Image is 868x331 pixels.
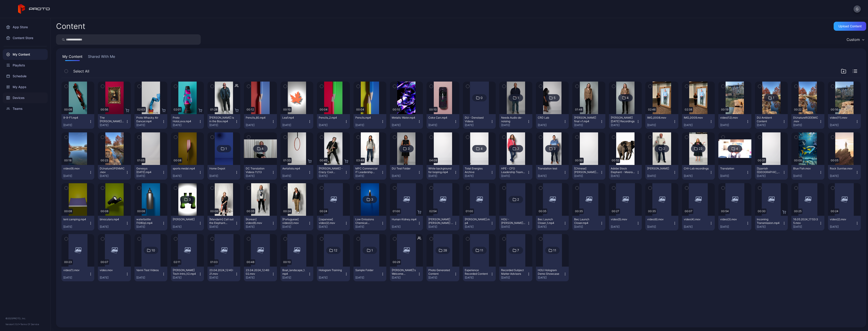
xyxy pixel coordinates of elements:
button: Adobe Stock Elephant - Meera Test.mp4[DATE] [609,165,642,180]
a: My Content [3,49,48,60]
button: 23.04.2024_12:46:02.mov[DATE] [244,267,277,281]
div: Bill Briggs Tech Intro_V2.mp4 [173,268,198,276]
div: [DATE] [793,174,819,178]
div: Proto Whacky Air Dancer.mp4 [136,116,161,123]
div: [DATE] [355,225,381,229]
div: 28 [443,248,447,252]
div: Eamonn Kelly [647,167,672,170]
button: [PERSON_NAME] [DATE] Recordings[DATE] [609,114,642,129]
button: sports medal.mp4[DATE] [171,165,204,180]
div: Bec Launch Closer.mp4 [574,218,599,225]
div: [Chinese] Dante A.I. Intro [574,167,599,174]
div: [DATE] [428,123,454,127]
div: [DATE] [246,174,271,178]
div: [DATE] [100,225,125,229]
div: App Store [3,22,48,33]
button: Genesys [DATE].mp4[DATE] [134,165,167,180]
div: [DATE] [611,174,636,178]
button: Total Energies Archive[DATE] [463,165,496,180]
div: HPE - CFO Leadership Team Breakthrough Lab [501,167,526,174]
div: video(2).mov [830,218,855,221]
div: [DATE] [355,276,381,279]
div: 23.04.2024_12:40:21.mov [209,268,234,276]
div: [DATE] [100,123,125,127]
div: DUnatureRODEMIC.mov [793,116,818,123]
div: [DATE] [136,123,162,127]
div: [DATE] [282,174,308,178]
div: DUnatureOPENMIC.mov [100,167,125,174]
button: DC Translation Videos 11/13[DATE] [244,165,277,180]
div: Howard Hughes - Future Self 6-27-24.mov [428,218,453,225]
div: [DATE] [647,174,673,178]
div: [DATE] [501,174,527,178]
button: Pencils.mp4[DATE] [354,114,386,129]
div: HOU Hologram Demo Showcase [538,268,563,276]
a: Devices [3,92,48,103]
div: 2 [663,147,665,151]
button: Coke Can.mp4[DATE] [427,114,459,129]
div: [DATE] [720,174,746,178]
div: [DATE] [319,225,344,229]
div: video(5).mov [611,218,636,221]
div: [DATE] [63,123,89,127]
div: 3 [371,197,373,202]
button: Pencils_60.mp4[DATE] [244,114,277,129]
div: CRD Lab [538,116,563,120]
div: tent camping.mp4 [63,218,88,221]
div: [DATE] [392,225,417,229]
div: video(9).mov [63,167,88,170]
div: 1 [225,147,227,151]
div: [DATE] [757,123,782,127]
div: [DATE] [100,276,125,279]
div: 4 [627,96,629,100]
div: Sample Folder [355,268,380,272]
div: [DATE] [392,276,417,279]
div: [DATE] [392,123,417,127]
a: Terms Of Service [20,323,39,326]
div: video(1).mov [63,268,88,272]
div: 5 [554,96,556,100]
button: Sample Folder[DATE] [354,267,386,281]
button: HOU Hologram Demo Showcase[DATE] [536,267,569,281]
button: IMG_0008.mov[DATE] [645,114,678,129]
button: 16.05.2024_17:53:35.mov[DATE] [791,216,824,230]
div: White background for looping.mp4 [428,167,453,174]
div: [DATE] [538,225,563,229]
div: Schedule [3,71,48,82]
span: Select All [73,68,89,74]
button: Recorded Subject Matter Advisors[DATE] [499,267,532,281]
div: MPC Commercial IT Leadership Strategy Lab_Final.mp4 [355,167,380,174]
button: G [854,5,861,13]
div: [DATE] [720,123,746,127]
div: [DATE] [136,276,162,279]
button: Leaf.mp4[DATE] [281,114,313,129]
div: [DATE] [720,225,746,229]
button: DU Test Folder[DATE] [390,165,423,180]
div: 12 [334,248,337,252]
div: Incoming Transmission.mp4 [757,218,782,225]
div: Proto HoloLava.mp4 [173,116,198,123]
div: video(6).mov [647,218,672,221]
a: Content Store [3,33,48,43]
div: [DATE] [684,174,709,178]
div: [DATE] [538,174,563,178]
div: [DATE] [246,276,271,279]
button: video(2).mov[DATE] [828,216,861,230]
div: Translation [720,167,745,170]
div: [DATE] [465,225,490,229]
button: White background for looping.mp4[DATE] [427,165,459,180]
div: Teams [3,103,48,114]
button: [Mandarin] Call out the Elephant [PERSON_NAME][DATE] [208,216,240,230]
div: Coke Can.mp4 [428,116,453,120]
div: [DATE] [282,123,308,127]
button: [PERSON_NAME] Tech Intro_V2.mp4[DATE] [171,267,204,281]
button: [PERSON_NAME].mp4[DATE] [463,216,496,230]
div: IMG_0009.mov [684,116,709,120]
div: Home Depot [209,167,234,170]
div: [DATE] [684,225,709,229]
button: waterbottle (1080p).mp4[DATE] [134,216,167,230]
button: Vanni Test Videos[DATE] [134,267,167,281]
button: [PERSON_NAME][DATE] [171,216,204,230]
button: Human Kidney.mp4[DATE] [390,216,423,230]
